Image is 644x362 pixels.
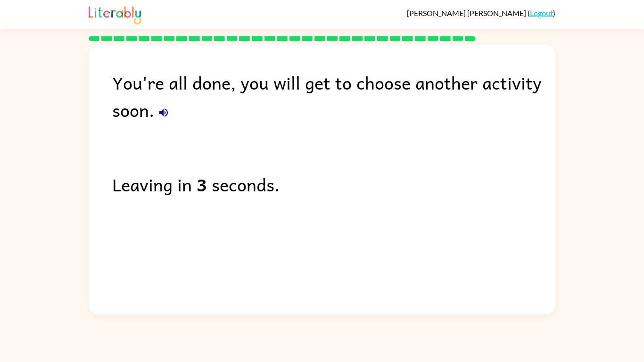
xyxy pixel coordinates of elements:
b: 3 [197,171,207,198]
div: You're all done, you will get to choose another activity soon. [112,69,555,123]
span: [PERSON_NAME] [PERSON_NAME] [407,8,528,17]
div: ( ) [407,8,555,17]
div: Leaving in seconds. [112,171,555,198]
img: Literably [89,4,141,25]
a: Logout [530,8,553,17]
